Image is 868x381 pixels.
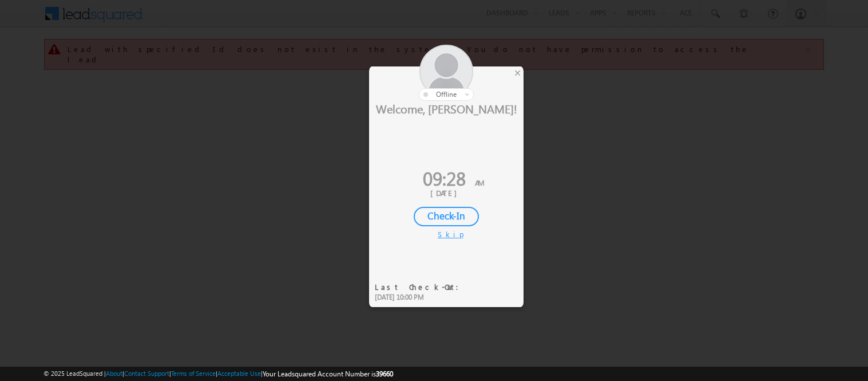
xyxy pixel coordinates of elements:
div: Welcome, [PERSON_NAME]! [369,101,524,116]
a: About [106,370,122,377]
span: Your Leadsquared Account Number is [263,370,393,378]
span: 09:28 [423,165,466,191]
span: 39660 [376,370,393,378]
div: Last Check-Out: [375,282,466,292]
div: Check-In [414,207,479,226]
a: Terms of Service [171,370,216,377]
span: © 2025 LeadSquared | | | | | [43,368,393,379]
span: offline [436,90,457,99]
a: Acceptable Use [217,370,261,377]
span: AM [475,178,484,187]
a: Contact Support [124,370,169,377]
div: × [512,66,524,79]
div: [DATE] 10:00 PM [375,292,466,303]
div: Skip [438,229,455,239]
div: [DATE] [378,188,515,198]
